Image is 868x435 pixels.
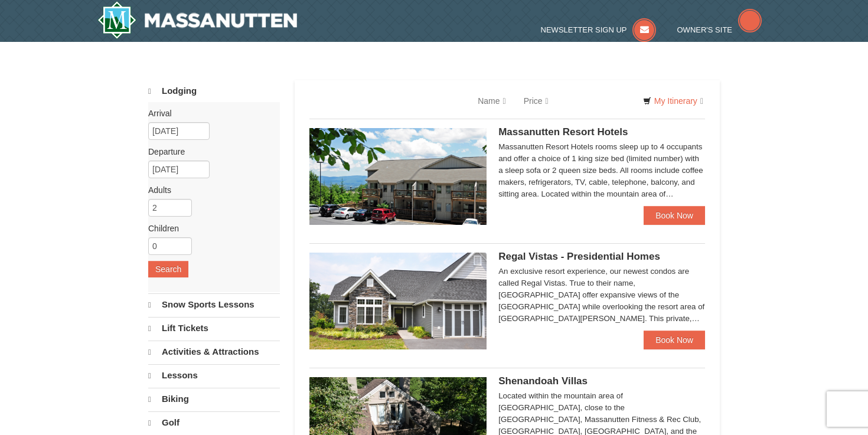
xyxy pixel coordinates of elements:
[148,317,280,339] a: Lift Tickets
[498,141,705,200] div: Massanutten Resort Hotels rooms sleep up to 4 occupants and offer a choice of 1 king size bed (li...
[677,25,762,34] a: Owner's Site
[148,80,280,102] a: Lodging
[148,411,280,434] a: Golf
[148,293,280,316] a: Snow Sports Lessons
[469,89,514,113] a: Name
[148,388,280,410] a: Biking
[541,25,627,34] span: Newsletter Sign Up
[677,25,733,34] span: Owner's Site
[148,364,280,387] a: Lessons
[498,126,628,138] span: Massanutten Resort Hotels
[644,331,705,349] a: Book Now
[309,253,487,349] img: 19218991-1-902409a9.jpg
[515,89,557,113] a: Price
[498,251,660,262] span: Regal Vistas - Presidential Homes
[498,266,705,325] div: An exclusive resort experience, our newest condos are called Regal Vistas. True to their name, [G...
[148,184,271,196] label: Adults
[541,25,657,34] a: Newsletter Sign Up
[148,223,271,234] label: Children
[635,92,711,110] a: My Itinerary
[97,1,297,39] img: Massanutten Resort Logo
[97,1,297,39] a: Massanutten Resort
[148,146,271,158] label: Departure
[148,107,271,119] label: Arrival
[148,341,280,363] a: Activities & Attractions
[498,375,588,387] span: Shenandoah Villas
[309,128,487,225] img: 19219026-1-e3b4ac8e.jpg
[148,261,188,277] button: Search
[644,206,705,225] a: Book Now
